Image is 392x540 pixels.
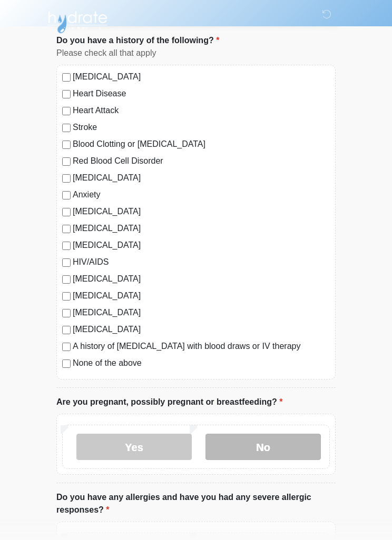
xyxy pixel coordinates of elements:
[62,276,71,284] input: [MEDICAL_DATA]
[73,307,330,319] label: [MEDICAL_DATA]
[73,138,330,151] label: Blood Clotting or [MEDICAL_DATA]
[76,434,192,461] label: Yes
[62,360,71,368] input: None of the above
[62,74,71,82] input: [MEDICAL_DATA]
[73,172,330,185] label: [MEDICAL_DATA]
[73,273,330,286] label: [MEDICAL_DATA]
[73,357,330,370] label: None of the above
[62,124,71,133] input: Stroke
[62,242,71,251] input: [MEDICAL_DATA]
[56,47,336,60] div: Please check all that apply
[62,141,71,149] input: Blood Clotting or [MEDICAL_DATA]
[56,492,336,517] label: Do you have any allergies and have you had any severe allergic responses?
[73,155,330,168] label: Red Blood Cell Disorder
[62,343,71,352] input: A history of [MEDICAL_DATA] with blood draws or IV therapy
[73,341,330,353] label: A history of [MEDICAL_DATA] with blood draws or IV therapy
[73,71,330,84] label: [MEDICAL_DATA]
[73,88,330,101] label: Heart Disease
[46,8,109,34] img: Hydrate IV Bar - Scottsdale Logo
[73,122,330,134] label: Stroke
[73,206,330,218] label: [MEDICAL_DATA]
[62,309,71,318] input: [MEDICAL_DATA]
[62,259,71,267] input: HIV/AIDS
[73,239,330,252] label: [MEDICAL_DATA]
[62,225,71,234] input: [MEDICAL_DATA]
[73,324,330,336] label: [MEDICAL_DATA]
[62,175,71,183] input: [MEDICAL_DATA]
[73,189,330,202] label: Anxiety
[73,256,330,269] label: HIV/AIDS
[62,293,71,301] input: [MEDICAL_DATA]
[73,290,330,303] label: [MEDICAL_DATA]
[62,158,71,166] input: Red Blood Cell Disorder
[56,396,282,409] label: Are you pregnant, possibly pregnant or breastfeeding?
[73,223,330,235] label: [MEDICAL_DATA]
[62,326,71,335] input: [MEDICAL_DATA]
[73,105,330,117] label: Heart Attack
[62,91,71,99] input: Heart Disease
[62,107,71,116] input: Heart Attack
[62,192,71,200] input: Anxiety
[62,208,71,217] input: [MEDICAL_DATA]
[205,434,321,461] label: No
